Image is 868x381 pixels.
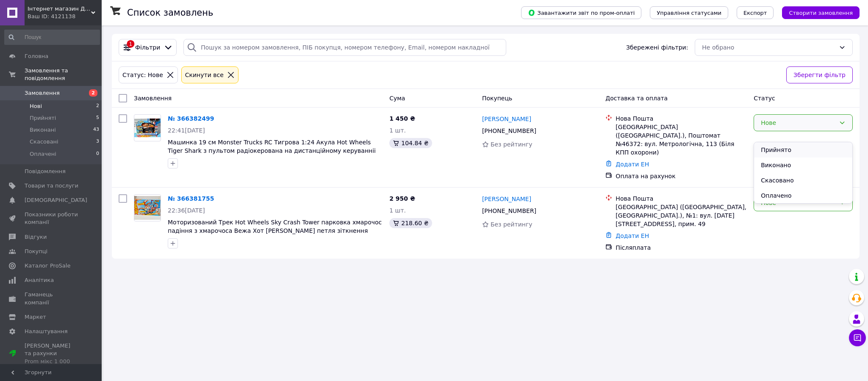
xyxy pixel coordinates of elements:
[96,114,99,122] span: 5
[389,195,415,202] span: 2 950 ₴
[482,195,531,203] a: [PERSON_NAME]
[761,118,835,127] div: Нове
[93,126,99,134] span: 43
[702,43,835,52] div: Не обрано
[605,95,668,102] span: Доставка та оплата
[168,139,376,154] a: Машинка 19 см Monster Trucks RC Тигрова 1:24 Акула Hot Wheels Tiger Shark з пультом радіокерована...
[528,9,635,17] span: Завантажити звіт по пром-оплаті
[743,10,767,16] span: Експорт
[737,6,774,19] button: Експорт
[25,262,70,270] span: Каталог ProSale
[482,95,512,102] span: Покупець
[183,70,225,80] div: Cкинути все
[754,95,775,102] span: Статус
[616,161,649,168] a: Додати ЕН
[774,9,860,16] a: Створити замовлення
[616,194,747,203] div: Нова Пошта
[28,5,91,13] span: Інтернет магазин Дитячі Історії
[25,358,78,365] div: Prom мікс 1 000
[96,150,99,158] span: 0
[389,115,415,122] span: 1 450 ₴
[786,66,853,83] button: Зберегти фільтр
[134,196,161,220] img: Фото товару
[754,157,852,173] li: Виконано
[616,123,747,157] div: [GEOGRAPHIC_DATA] ([GEOGRAPHIC_DATA].), Поштомат №46372: вул. Метрологічна, 113 (Біля КПП охорони)
[134,194,161,221] a: Фото товару
[389,95,405,102] span: Cума
[480,125,538,137] div: [PHONE_NUMBER]
[134,114,161,141] a: Фото товару
[25,67,102,82] span: Замовлення та повідомлення
[849,329,866,346] button: Чат з покупцем
[650,6,728,19] button: Управління статусами
[25,248,47,255] span: Покупці
[25,291,78,306] span: Гаманець компанії
[168,219,382,243] a: Моторизований Трек Hot Wheels Sky Crash Tower парковка хмарочос падіння з хмарочоса Вежа Хот [PER...
[25,342,78,365] span: [PERSON_NAME] та рахунки
[754,173,852,188] li: Скасовано
[127,8,213,18] h1: Список замовлень
[616,172,747,180] div: Оплата на рахунок
[793,70,846,80] span: Зберегти фільтр
[134,95,172,102] span: Замовлення
[30,150,56,158] span: Оплачені
[616,114,747,123] div: Нова Пошта
[482,115,531,123] a: [PERSON_NAME]
[25,211,78,226] span: Показники роботи компанії
[389,218,432,228] div: 218.60 ₴
[168,195,214,202] a: № 366381755
[96,102,99,110] span: 2
[25,328,68,335] span: Налаштування
[168,127,205,134] span: 22:41[DATE]
[168,207,205,214] span: 22:36[DATE]
[789,10,853,16] span: Створити замовлення
[134,119,161,137] img: Фото товару
[389,138,432,148] div: 104.84 ₴
[168,115,214,122] a: № 366382499
[121,70,165,80] div: Статус: Нове
[657,10,721,16] span: Управління статусами
[96,138,99,146] span: 3
[616,243,747,252] div: Післяплата
[389,207,406,214] span: 1 шт.
[25,89,60,97] span: Замовлення
[616,203,747,228] div: [GEOGRAPHIC_DATA] ([GEOGRAPHIC_DATA], [GEOGRAPHIC_DATA].), №1: вул. [DATE][STREET_ADDRESS], прим. 49
[25,196,87,204] span: [DEMOGRAPHIC_DATA]
[89,89,97,97] span: 2
[491,221,532,228] span: Без рейтингу
[4,30,100,45] input: Пошук
[25,168,66,175] span: Повідомлення
[491,141,532,148] span: Без рейтингу
[30,126,56,134] span: Виконані
[30,102,42,110] span: Нові
[25,182,78,190] span: Товари та послуги
[616,232,649,239] a: Додати ЕН
[521,6,641,19] button: Завантажити звіт по пром-оплаті
[135,43,160,52] span: Фільтри
[28,13,102,20] div: Ваш ID: 4121138
[25,233,47,241] span: Відгуки
[480,205,538,217] div: [PHONE_NUMBER]
[754,142,852,157] li: Прийнято
[754,188,852,203] li: Оплачено
[25,313,46,321] span: Маркет
[25,276,54,284] span: Аналітика
[25,52,48,60] span: Головна
[626,43,688,52] span: Збережені фільтри:
[30,138,58,146] span: Скасовані
[183,39,506,56] input: Пошук за номером замовлення, ПІБ покупця, номером телефону, Email, номером накладної
[389,127,406,134] span: 1 шт.
[30,114,56,122] span: Прийняті
[782,6,860,19] button: Створити замовлення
